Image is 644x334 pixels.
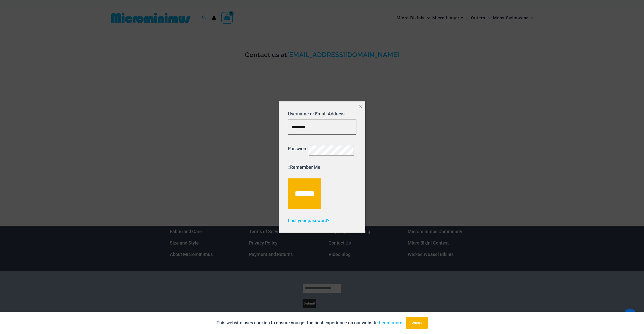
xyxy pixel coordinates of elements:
a: Learn more [379,320,402,325]
button: Close popup [356,101,365,113]
p: This website uses cookies to ensure you get the best experience on our website. [217,319,402,327]
a: Lost your password? [288,218,329,223]
button: Accept [406,317,428,329]
label: Username or Email Address [288,111,344,116]
label: Password [288,146,308,151]
label: Remember Me [288,164,320,170]
input: Remember Me [288,166,290,169]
